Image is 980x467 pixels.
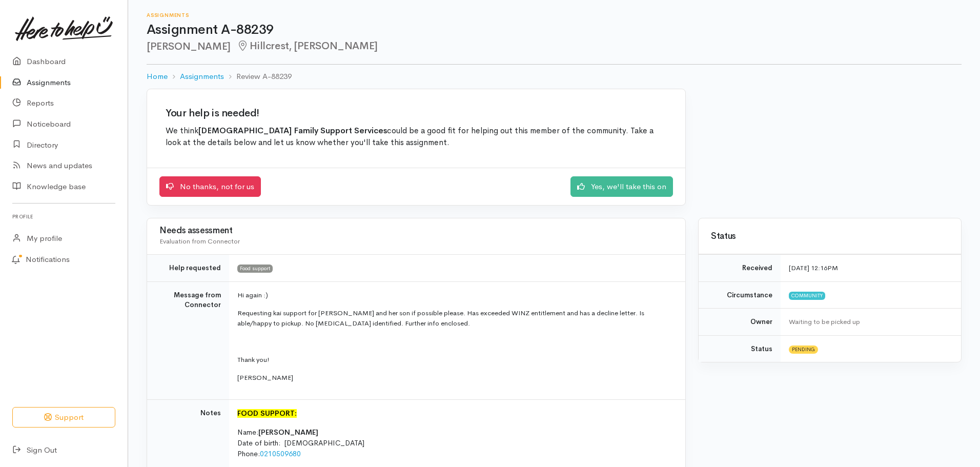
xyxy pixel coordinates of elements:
p: We think could be a good fit for helping out this member of the community. Take a look at the det... [166,125,667,149]
h2: Your help is needed! [166,108,667,119]
time: [DATE] 12:16PM [789,263,838,272]
span: Community [789,292,825,300]
a: Yes, we'll take this on [570,176,673,197]
td: Circumstance [699,281,781,309]
nav: breadcrumb [147,65,962,89]
span: Name: [237,428,258,437]
td: Received [699,255,781,282]
p: Hi again :) [237,290,673,300]
p: [PERSON_NAME] [237,373,673,383]
span: Food support [237,265,273,273]
span: 0210509680 [260,449,301,458]
h3: Needs assessment [159,226,673,236]
span: Pending [789,346,818,354]
td: Help requested [147,255,229,282]
span: Phone: [237,449,260,458]
h2: [PERSON_NAME] [147,40,962,52]
span: Hillcrest, [PERSON_NAME] [237,39,378,52]
td: Status [699,335,781,362]
td: Message from Connector [147,281,229,399]
span: FOOD SUPPORT: [237,409,297,418]
h3: Status [711,232,949,241]
p: Requesting kai support for [PERSON_NAME] and her son if possible please. Has exceeded WINZ entitl... [237,308,673,328]
a: Assignments [180,71,224,83]
p: Thank you! [237,355,673,365]
td: Owner [699,309,781,336]
h1: Assignment A-88239 [147,23,962,37]
span: [PERSON_NAME] [258,428,318,437]
div: Waiting to be picked up [789,317,949,327]
a: No thanks, not for us [159,176,261,197]
h6: Profile [12,210,115,224]
b: [DEMOGRAPHIC_DATA] Family Support Services [198,126,387,136]
h6: Assignments [147,12,962,18]
button: Support [12,407,115,428]
a: Home [147,71,168,83]
li: Review A-88239 [224,71,292,83]
span: Date of birth: [DEMOGRAPHIC_DATA] [237,438,364,448]
span: Evaluation from Connector [159,237,240,246]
